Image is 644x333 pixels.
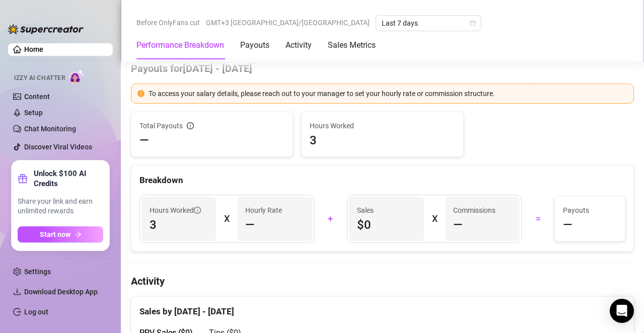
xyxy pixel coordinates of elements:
button: Start nowarrow-right [18,226,103,242]
a: Content [24,93,50,101]
strong: Unlock $100 AI Credits [34,169,103,189]
div: = [528,211,548,227]
a: Discover Viral Videos [24,143,92,151]
span: — [563,217,573,233]
div: Activity [285,39,312,51]
span: Last 7 days [382,16,475,31]
div: Breakdown [139,174,625,187]
span: download [13,288,21,296]
div: Sales by [DATE] - [DATE] [139,297,625,318]
span: 3 [310,132,455,148]
span: Before OnlyFans cut [136,15,200,30]
div: Payouts [240,39,269,51]
span: info-circle [187,122,194,129]
span: arrow-right [75,231,82,238]
span: gift [18,174,28,184]
div: Performance Breakdown [136,39,224,51]
img: logo-BBDzfeDw.svg [8,24,84,34]
article: Commissions [453,205,495,216]
span: Start now [40,230,70,238]
div: To access your salary details, please reach out to your manager to set your hourly rate or commis... [149,88,627,99]
span: calendar [470,20,476,26]
a: Settings [24,268,51,276]
span: Payouts [563,205,617,216]
span: 3 [150,217,208,233]
span: GMT+3 [GEOGRAPHIC_DATA]/[GEOGRAPHIC_DATA] [206,15,370,30]
span: $0 [357,217,415,233]
span: Hours Worked [310,120,455,131]
span: Izzy AI Chatter [14,73,65,83]
article: Hourly Rate [245,205,282,216]
span: Download Desktop App [24,288,98,296]
a: Setup [24,109,43,117]
div: Open Intercom Messenger [610,299,634,323]
div: + [320,211,341,227]
span: — [453,217,463,233]
span: exclamation-circle [137,90,145,97]
span: — [245,217,255,233]
a: Log out [24,308,48,316]
div: X [432,211,437,227]
span: Sales [357,205,415,216]
span: — [139,132,149,148]
span: Share your link and earn unlimited rewards [18,197,103,216]
img: AI Chatter [69,69,85,84]
h4: Activity [131,274,634,288]
h4: Payouts for [DATE] - [DATE] [131,61,634,75]
a: Chat Monitoring [24,125,76,133]
span: Hours Worked [150,205,201,216]
div: X [224,211,229,227]
span: Total Payouts [139,120,183,131]
span: info-circle [194,207,201,214]
div: Sales Metrics [328,39,376,51]
a: Home [24,45,43,53]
